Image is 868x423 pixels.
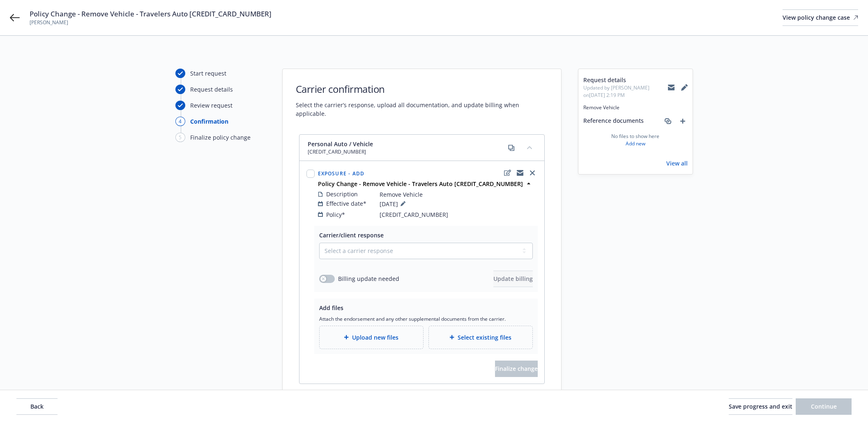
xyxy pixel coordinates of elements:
[338,274,399,283] span: Billing update needed
[583,104,688,111] span: Remove Vehicle
[30,402,44,410] span: Back
[515,168,525,178] a: copyLogging
[493,275,533,283] span: Update billing
[583,76,668,84] span: Request details
[190,117,228,126] div: Confirmation
[458,333,511,342] span: Select existing files
[190,69,226,78] div: Start request
[352,333,398,342] span: Upload new files
[190,85,233,94] div: Request details
[527,168,537,178] a: close
[783,9,858,26] a: View policy change case
[626,140,645,147] a: Add new
[326,199,366,208] span: Effective date*
[319,304,343,312] span: Add files
[796,398,852,415] button: Continue
[495,365,538,372] span: Finalize change
[729,402,792,410] span: Save progress and exit
[16,398,58,415] button: Back
[523,141,536,154] button: collapse content
[30,19,272,26] span: [PERSON_NAME]
[296,82,548,96] h1: Carrier confirmation
[319,326,424,349] div: Upload new files
[175,133,185,142] div: 5
[380,190,423,199] span: Remove Vehicle
[308,148,373,156] span: [CREDIT_CARD_NUMBER]
[783,10,858,25] div: View policy change case
[319,231,384,239] span: Carrier/client response
[318,170,365,177] span: Exposure - Add
[326,190,358,198] span: Description
[663,116,673,126] a: associate
[428,326,533,349] div: Select existing files
[583,84,668,99] span: Updated by [PERSON_NAME] on [DATE] 2:19 PM
[811,402,837,410] span: Continue
[308,140,373,148] span: Personal Auto / Vehicle
[299,135,544,161] div: Personal Auto / Vehicle[CREDIT_CARD_NUMBER]copycollapse content
[611,133,659,140] span: No files to show here
[729,398,792,415] button: Save progress and exit
[666,159,688,168] a: View all
[30,9,272,19] span: Policy Change - Remove Vehicle - Travelers Auto [CREDIT_CARD_NUMBER]
[507,143,516,153] a: copy
[326,210,345,219] span: Policy*
[175,117,185,126] div: 4
[380,210,448,219] span: [CREDIT_CARD_NUMBER]
[319,315,533,322] span: Attach the endorsement and any other supplemental documents from the carrier.
[296,101,548,118] span: Select the carrier’s response, upload all documentation, and update billing when applicable.
[190,101,233,110] div: Review request
[493,271,533,287] button: Update billing
[495,361,538,377] span: Finalize change
[380,199,408,209] span: [DATE]
[503,168,513,178] a: edit
[678,116,688,126] a: add
[190,133,251,142] div: Finalize policy change
[318,180,523,188] strong: Policy Change - Remove Vehicle - Travelers Auto [CREDIT_CARD_NUMBER]
[583,116,644,126] span: Reference documents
